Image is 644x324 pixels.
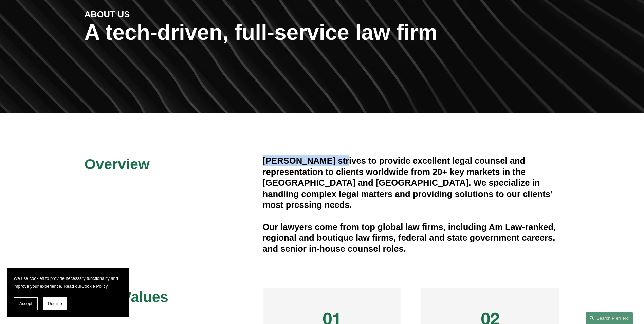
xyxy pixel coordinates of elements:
[48,301,62,306] span: Decline
[14,297,38,310] button: Accept
[85,10,130,19] strong: ABOUT US
[19,301,32,306] span: Accept
[14,274,122,290] p: We use cookies to provide necessary functionality and improve your experience. Read our .
[85,20,560,45] h1: A tech-driven, full-service law firm
[586,312,633,324] a: Search this site
[81,284,108,289] a: Cookie Policy
[7,268,129,317] section: Cookie banner
[43,297,67,310] button: Decline
[85,156,150,172] span: Overview
[263,155,560,210] h4: [PERSON_NAME] strives to provide excellent legal counsel and representation to clients worldwide ...
[263,221,560,254] h4: Our lawyers come from top global law firms, including Am Law-ranked, regional and boutique law fi...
